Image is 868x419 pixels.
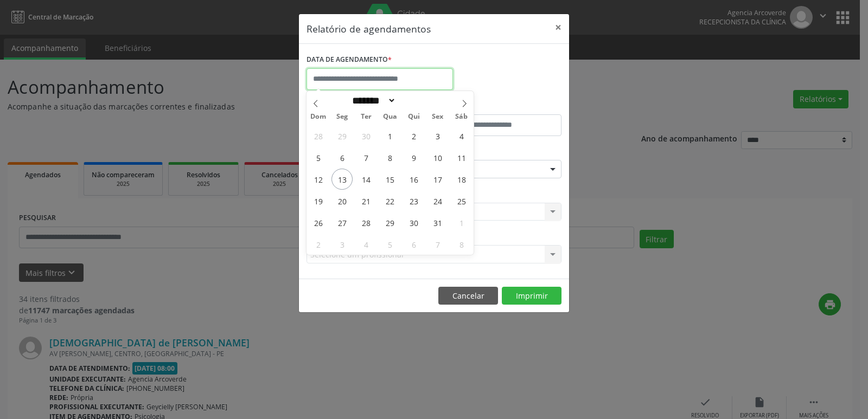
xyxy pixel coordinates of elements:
[378,113,402,120] span: Qua
[502,287,561,305] button: Imprimir
[331,169,353,190] span: Outubro 13, 2025
[331,234,353,255] span: Novembro 3, 2025
[426,113,450,120] span: Sex
[355,212,376,233] span: Outubro 28, 2025
[331,147,353,168] span: Outubro 6, 2025
[379,147,400,168] span: Outubro 8, 2025
[308,169,329,190] span: Outubro 12, 2025
[451,125,472,146] span: Outubro 4, 2025
[403,147,424,168] span: Outubro 9, 2025
[451,212,472,233] span: Novembro 1, 2025
[427,212,448,233] span: Outubro 31, 2025
[379,125,400,146] span: Outubro 1, 2025
[427,125,448,146] span: Outubro 3, 2025
[427,169,448,190] span: Outubro 17, 2025
[427,234,448,255] span: Novembro 7, 2025
[403,190,424,211] span: Outubro 23, 2025
[450,113,474,120] span: Sáb
[403,125,424,146] span: Outubro 2, 2025
[379,234,400,255] span: Novembro 5, 2025
[379,169,400,190] span: Outubro 15, 2025
[307,113,330,120] span: Dom
[451,169,472,190] span: Outubro 18, 2025
[355,147,376,168] span: Outubro 7, 2025
[451,190,472,211] span: Outubro 25, 2025
[438,287,498,305] button: Cancelar
[355,125,376,146] span: Setembro 30, 2025
[308,147,329,168] span: Outubro 5, 2025
[451,234,472,255] span: Novembro 8, 2025
[308,125,329,146] span: Setembro 28, 2025
[402,113,426,120] span: Qui
[379,190,400,211] span: Outubro 22, 2025
[355,190,376,211] span: Outubro 21, 2025
[354,113,378,120] span: Ter
[330,113,354,120] span: Seg
[331,125,353,146] span: Setembro 29, 2025
[331,190,353,211] span: Outubro 20, 2025
[403,169,424,190] span: Outubro 16, 2025
[355,169,376,190] span: Outubro 14, 2025
[379,212,400,233] span: Outubro 29, 2025
[331,212,353,233] span: Outubro 27, 2025
[308,212,329,233] span: Outubro 26, 2025
[451,147,472,168] span: Outubro 11, 2025
[427,147,448,168] span: Outubro 10, 2025
[403,234,424,255] span: Novembro 6, 2025
[547,14,569,41] button: Close
[403,212,424,233] span: Outubro 30, 2025
[437,98,561,114] label: ATÉ
[348,95,396,106] select: Month
[308,234,329,255] span: Novembro 2, 2025
[307,51,392,68] label: DATA DE AGENDAMENTO
[307,22,431,36] h5: Relatório de agendamentos
[396,95,432,106] input: Year
[308,190,329,211] span: Outubro 19, 2025
[427,190,448,211] span: Outubro 24, 2025
[355,234,376,255] span: Novembro 4, 2025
